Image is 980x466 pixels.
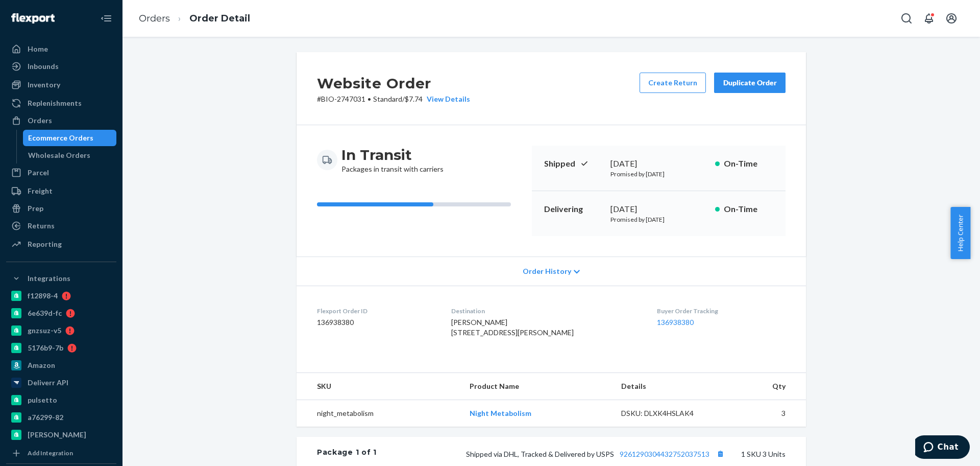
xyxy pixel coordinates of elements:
[714,447,727,460] button: Copy tracking number
[11,13,55,24] img: Flexport logo
[139,13,170,24] a: Orders
[6,409,116,426] a: a76299-82
[28,325,61,336] div: gnzsuz-v5
[6,322,116,339] a: gnzsuz-v5
[28,115,52,126] div: Orders
[96,8,116,29] button: Close Navigation
[620,450,709,458] a: 9261290304432752037513
[317,447,377,460] div: Package 1 of 1
[317,317,435,328] dd: 136938380
[544,203,602,215] p: Delivering
[523,266,571,276] span: Order History
[28,150,90,160] div: Wholesale Orders
[6,218,116,234] a: Returns
[725,373,806,400] th: Qty
[297,373,461,400] th: SKU
[6,77,116,93] a: Inventory
[610,158,707,170] div: [DATE]
[6,112,116,129] a: Orders
[6,270,116,287] button: Integrations
[6,200,116,217] a: Prep
[6,340,116,356] a: 5176b9-7b
[6,392,116,408] a: pulsetto
[367,95,371,103] span: •
[377,447,786,460] div: 1 SKU 3 Units
[28,239,62,249] div: Reporting
[28,168,49,178] div: Parcel
[23,130,117,146] a: Ecommerce Orders
[28,203,43,214] div: Prep
[28,430,86,440] div: [PERSON_NAME]
[317,73,470,94] h2: Website Order
[28,343,63,353] div: 5176b9-7b
[6,357,116,374] a: Amazon
[915,435,970,461] iframe: Opens a widget where you can chat to one of our agents
[461,373,612,400] th: Product Name
[621,408,717,418] div: DSKU: DLXK4HSLAK4
[451,307,641,315] dt: Destination
[6,427,116,443] a: [PERSON_NAME]
[28,273,70,284] div: Integrations
[6,183,116,199] a: Freight
[28,449,73,457] div: Add Integration
[28,308,62,318] div: 6e639d-fc
[724,158,773,170] p: On-Time
[544,158,602,170] p: Shipped
[640,73,706,93] button: Create Return
[189,13,250,24] a: Order Detail
[610,215,707,224] p: Promised by [DATE]
[613,373,725,400] th: Details
[28,360,55,370] div: Amazon
[6,41,116,57] a: Home
[6,375,116,391] a: Deliverr API
[610,170,707,178] p: Promised by [DATE]
[6,165,116,181] a: Parcel
[28,80,60,90] div: Inventory
[725,400,806,427] td: 3
[423,94,470,104] button: View Details
[896,8,917,29] button: Open Search Box
[6,236,116,252] a: Reporting
[131,4,258,34] ol: breadcrumbs
[714,73,786,93] button: Duplicate Order
[317,307,435,315] dt: Flexport Order ID
[341,146,444,164] h3: In Transit
[28,221,55,231] div: Returns
[28,291,58,301] div: f12898-4
[466,450,727,458] span: Shipped via DHL, Tracked & Delivered by USPS
[28,378,68,388] div: Deliverr API
[28,98,82,108] div: Replenishments
[919,8,939,29] button: Open notifications
[610,203,707,215] div: [DATE]
[950,207,970,259] button: Help Center
[6,95,116,111] a: Replenishments
[657,318,694,327] a: 136938380
[28,61,59,72] div: Inbounds
[724,203,773,215] p: On-Time
[23,147,117,164] a: Wholesale Orders
[297,400,461,427] td: night_metabolism
[451,318,574,337] span: [PERSON_NAME] [STREET_ADDRESS][PERSON_NAME]
[470,409,531,417] a: Night Metabolism
[723,78,777,88] div: Duplicate Order
[28,44,48,54] div: Home
[28,395,57,405] div: pulsetto
[373,95,402,103] span: Standard
[941,8,962,29] button: Open account menu
[6,288,116,304] a: f12898-4
[6,58,116,75] a: Inbounds
[28,133,93,143] div: Ecommerce Orders
[6,305,116,321] a: 6e639d-fc
[317,94,470,104] p: # BIO-2747031 / $7.74
[28,186,53,196] div: Freight
[657,307,786,315] dt: Buyer Order Tracking
[28,412,63,423] div: a76299-82
[6,447,116,459] a: Add Integration
[341,146,444,174] div: Packages in transit with carriers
